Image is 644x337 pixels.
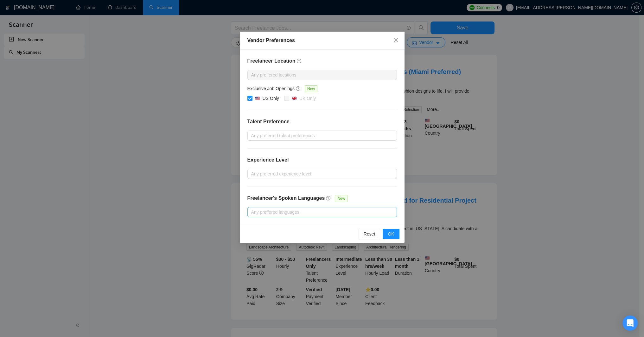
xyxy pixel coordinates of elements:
[299,95,316,102] div: UK Only
[297,58,302,64] span: question-circle
[622,316,638,331] div: Open Intercom Messenger
[263,95,279,102] div: US Only
[393,37,399,42] span: close
[247,194,325,202] h4: Freelancer's Spoken Languages
[335,195,348,202] span: New
[388,230,394,237] span: OK
[255,96,260,101] img: 🇺🇸
[247,156,289,164] h4: Experience Level
[292,96,296,101] img: 🇬🇧
[326,196,331,201] span: question-circle
[247,57,397,65] h4: Freelancer Location
[364,230,375,237] span: Reset
[247,118,397,126] h4: Talent Preference
[247,37,397,44] div: Vendor Preferences
[359,229,380,239] button: Reset
[305,85,317,92] span: New
[296,86,301,91] span: question-circle
[247,85,295,92] h5: Exclusive Job Openings
[387,32,405,49] button: Close
[383,229,399,239] button: OK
